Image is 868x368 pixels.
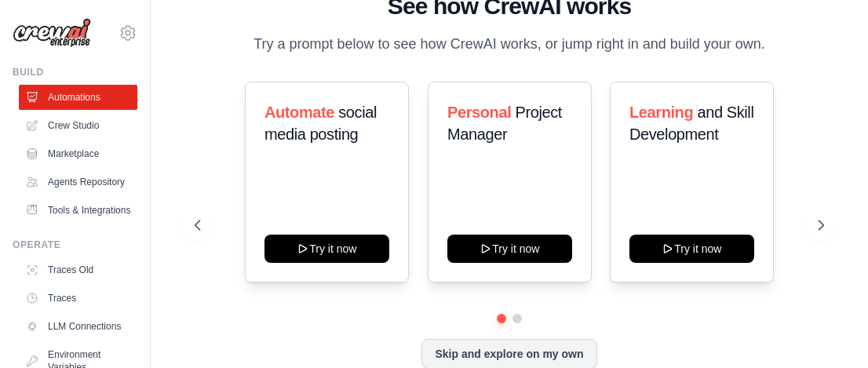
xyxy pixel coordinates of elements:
[264,104,334,121] span: Automate
[264,104,377,143] span: social media posting
[629,235,754,263] button: Try it now
[19,113,137,138] a: Crew Studio
[19,169,137,195] a: Agents Repository
[19,85,137,110] a: Automations
[19,198,137,223] a: Tools & Integrations
[19,257,137,282] a: Traces Old
[13,239,137,251] div: Operate
[447,104,511,121] span: Personal
[19,286,137,311] a: Traces
[246,33,773,56] p: Try a prompt below to see how CrewAI works, or jump right in and build your own.
[13,66,137,78] div: Build
[447,104,562,143] span: Project Manager
[19,314,137,339] a: LLM Connections
[790,293,868,368] iframe: Chat Widget
[629,104,693,121] span: Learning
[629,104,753,143] span: and Skill Development
[19,141,137,166] a: Marketplace
[264,235,389,263] button: Try it now
[447,235,572,263] button: Try it now
[13,18,91,48] img: Logo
